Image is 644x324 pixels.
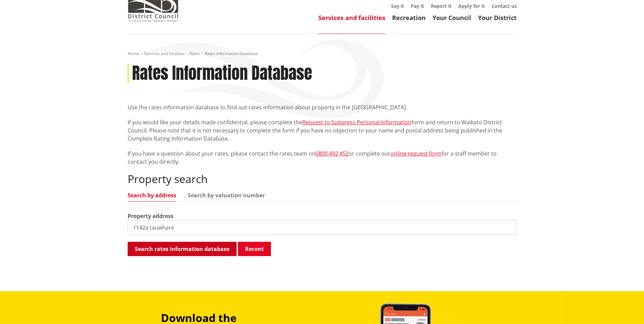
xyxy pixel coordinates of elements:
a: Recreation [392,14,426,22]
a: 0800 492 452 [315,150,349,157]
a: Apply for it [458,3,485,9]
a: Services and facilities [318,14,385,22]
a: online request form [390,150,442,157]
h1: Rates Information Database [132,64,312,83]
a: Your District [478,14,517,22]
a: Pay it [411,3,424,9]
label: Property address [128,212,173,220]
a: Request to Suppress Personal Information [302,119,411,126]
a: Contact us [492,3,517,9]
a: Your Council [433,14,471,22]
a: Home [128,51,139,56]
a: Rates [189,51,200,56]
p: Use the rates information database to find out rates information about property in the [GEOGRAPHI... [128,103,517,111]
h2: Property search [128,173,517,185]
p: If you would like your details made confidential, please complete the form and return to Waikato ... [128,118,517,143]
a: Report it [431,3,452,9]
a: Search by address [128,193,176,198]
a: Say it [391,3,404,9]
nav: breadcrumb [128,51,517,57]
button: Recent [238,242,271,256]
a: Search by valuation number [188,193,265,198]
a: Services and facilities [144,51,185,56]
p: If you have a question about your rates, please contact the rates team on or complete our for a s... [128,149,517,166]
button: Search rates information database [128,242,237,256]
input: e.g. Duke Street NGARUAWAHIA [128,220,517,235]
span: Rates Information Database [205,51,258,56]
